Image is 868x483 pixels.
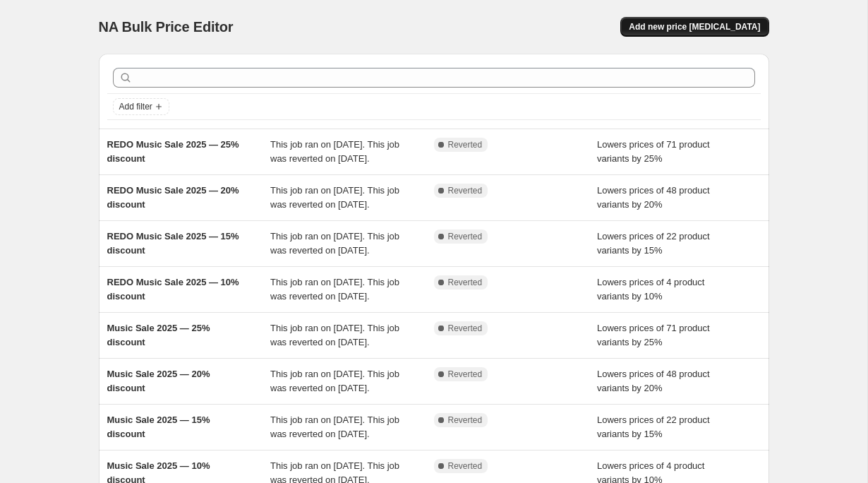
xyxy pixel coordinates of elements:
span: Lowers prices of 48 product variants by 20% [597,185,710,210]
span: This job ran on [DATE]. This job was reverted on [DATE]. [270,231,399,256]
span: Add new price [MEDICAL_DATA] [629,21,760,32]
span: Reverted [448,231,483,242]
span: Add filter [119,101,152,112]
button: Add filter [113,98,169,115]
span: Lowers prices of 48 product variants by 20% [597,369,710,393]
span: REDO Music Sale 2025 — 15% discount [107,231,239,256]
span: This job ran on [DATE]. This job was reverted on [DATE]. [270,277,399,302]
span: This job ran on [DATE]. This job was reverted on [DATE]. [270,323,399,347]
span: Lowers prices of 71 product variants by 25% [597,139,710,164]
span: This job ran on [DATE]. This job was reverted on [DATE]. [270,139,399,164]
span: Reverted [448,277,483,288]
span: This job ran on [DATE]. This job was reverted on [DATE]. [270,415,399,439]
span: Lowers prices of 4 product variants by 10% [597,277,704,302]
span: Lowers prices of 22 product variants by 15% [597,231,710,256]
span: Reverted [448,460,483,472]
span: Music Sale 2025 — 15% discount [107,415,210,439]
span: Reverted [448,185,483,196]
span: Music Sale 2025 — 25% discount [107,323,210,347]
button: Add new price [MEDICAL_DATA] [620,17,768,37]
span: Lowers prices of 71 product variants by 25% [597,323,710,347]
span: Reverted [448,323,483,334]
span: Reverted [448,139,483,150]
span: This job ran on [DATE]. This job was reverted on [DATE]. [270,369,399,393]
span: Lowers prices of 22 product variants by 15% [597,415,710,439]
span: REDO Music Sale 2025 — 10% discount [107,277,239,302]
span: Music Sale 2025 — 20% discount [107,369,210,393]
span: This job ran on [DATE]. This job was reverted on [DATE]. [270,185,399,210]
span: REDO Music Sale 2025 — 20% discount [107,185,239,210]
span: Reverted [448,415,483,426]
span: REDO Music Sale 2025 — 25% discount [107,139,239,164]
span: Reverted [448,369,483,380]
span: NA Bulk Price Editor [99,19,234,35]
